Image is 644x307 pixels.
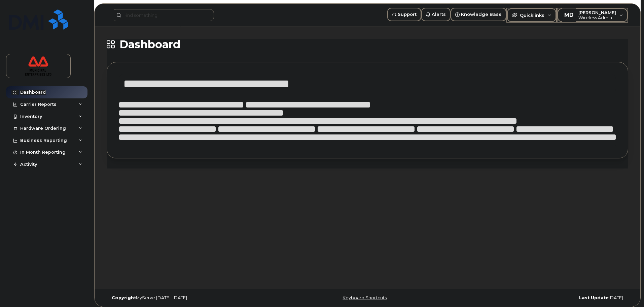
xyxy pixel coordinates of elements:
[107,295,281,301] div: MyServe [DATE]–[DATE]
[454,295,628,301] div: [DATE]
[119,39,180,50] span: Dashboard
[343,295,387,300] a: Keyboard Shortcuts
[579,295,609,300] strong: Last Update
[112,295,136,300] strong: Copyright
